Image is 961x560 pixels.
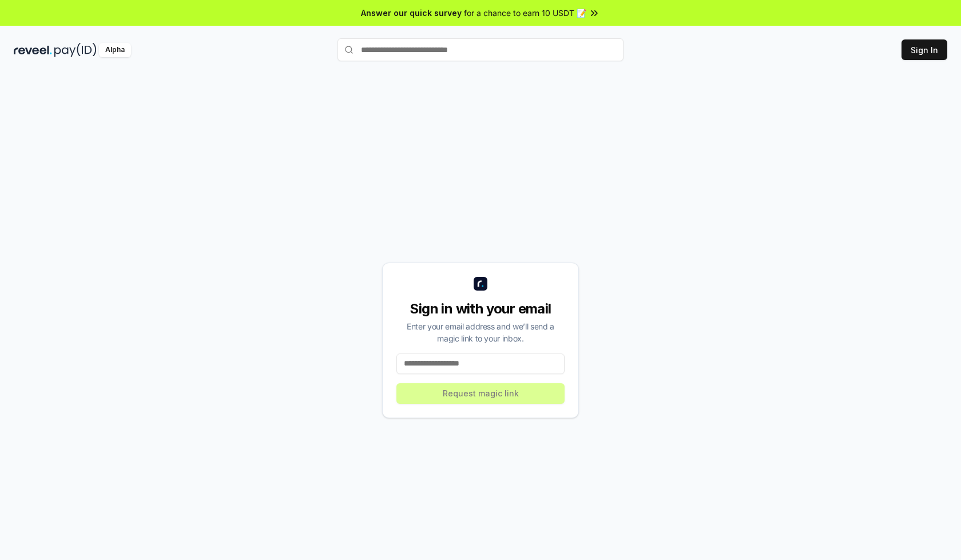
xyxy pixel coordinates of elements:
[361,7,462,19] span: Answer our quick survey
[396,300,565,318] div: Sign in with your email
[54,43,97,57] img: pay_id
[474,277,487,291] img: logo_small
[396,320,565,344] div: Enter your email address and we’ll send a magic link to your inbox.
[99,43,131,57] div: Alpha
[902,39,947,60] button: Sign In
[14,43,52,57] img: reveel_dark
[464,7,586,19] span: for a chance to earn 10 USDT 📝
